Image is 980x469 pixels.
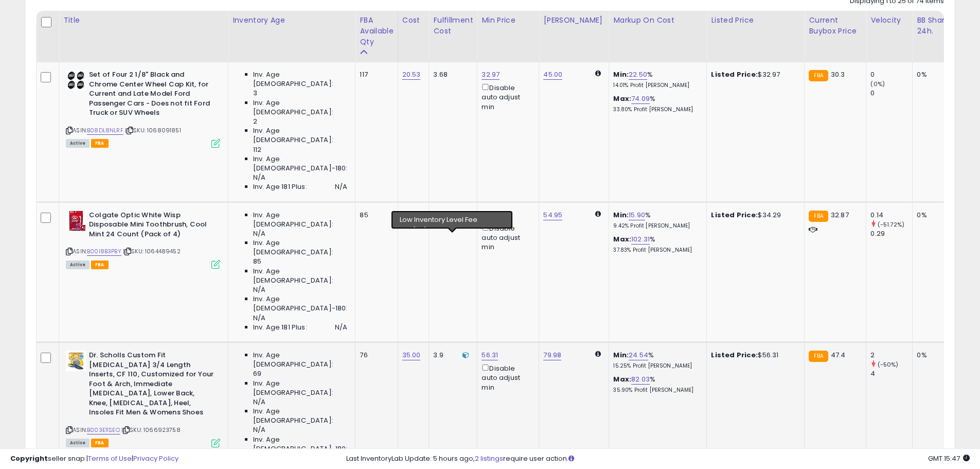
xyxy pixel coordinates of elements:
small: (-51.72%) [878,220,904,229]
p: 14.01% Profit [PERSON_NAME] [613,82,699,89]
p: 35.90% Profit [PERSON_NAME] [613,387,699,394]
div: $34.29 [711,211,796,220]
small: (-50%) [878,360,899,369]
span: 2025-09-8 15:47 GMT [928,454,970,463]
p: 37.83% Profit [PERSON_NAME] [613,247,699,254]
a: 82.03 [631,374,650,385]
div: 117 [360,70,389,79]
span: N/A [253,229,265,238]
span: N/A [335,323,347,332]
span: Inv. Age [DEMOGRAPHIC_DATA]-180: [253,435,347,454]
a: B08DL8NLRF [87,126,123,135]
div: 0% [917,351,951,360]
span: Inv. Age 181 Plus: [253,323,307,332]
div: 0% [917,211,951,220]
div: Disable auto adjust min [482,82,531,112]
p: 9.42% Profit [PERSON_NAME] [613,222,699,230]
b: Set of Four 2 1/8" Black and Chrome Center Wheel Cap Kit, for Current and Late Model Ford Passeng... [89,70,214,120]
b: Listed Price: [711,350,758,360]
a: 56.31 [482,350,498,360]
div: $32.97 [711,70,796,79]
a: 15.90 [629,210,645,220]
div: 0.14 [870,211,912,220]
a: B003E11SEO [87,426,120,435]
span: 30.3 [831,70,845,79]
a: 24.54 [629,350,648,360]
div: Inventory Age [233,15,351,26]
div: ASIN: [66,70,220,146]
div: 0% [917,70,951,79]
span: | SKU: 1064489452 [123,247,181,255]
a: 22.50 [629,70,647,80]
div: Min Price [482,15,534,26]
div: % [613,235,699,254]
b: Listed Price: [711,210,758,220]
a: 74.09 [631,94,650,104]
div: $56.31 [711,351,796,360]
span: 69 [253,369,261,378]
p: 33.80% Profit [PERSON_NAME] [613,106,699,113]
span: N/A [253,397,265,407]
div: ASIN: [66,211,220,268]
div: [PERSON_NAME] [543,15,604,26]
b: Listed Price: [711,70,758,79]
div: Disable auto adjust min [482,222,531,252]
div: Fulfillment Cost [433,15,473,37]
div: Velocity [870,15,908,26]
a: 20.32 [402,210,421,220]
img: 413FoekUnGL._SL40_.jpg [66,70,86,91]
span: FBA [91,139,109,148]
a: Terms of Use [88,454,132,463]
div: Cost [402,15,425,26]
span: Inv. Age [DEMOGRAPHIC_DATA]: [253,351,347,369]
a: Privacy Policy [133,454,179,463]
small: (0%) [870,80,885,88]
b: Min: [613,210,629,220]
b: Dr. Scholls Custom Fit [MEDICAL_DATA] 3/4 Length Inserts, CF 110, Customized for Your Foot & Arch... [89,351,214,420]
span: Inv. Age 181 Plus: [253,182,307,192]
span: N/A [253,173,265,182]
div: 0 [870,70,912,79]
a: 2 listings [475,454,503,463]
span: | SKU: 1068091851 [125,126,181,134]
div: Last InventoryLab Update: 5 hours ago, require user action. [346,454,970,464]
span: | SKU: 1066923758 [121,426,181,434]
div: Disable auto adjust min [482,362,531,392]
a: 45.00 [543,70,562,80]
img: 4118fPW0BYL._SL40_.jpg [66,351,86,371]
span: Inv. Age [DEMOGRAPHIC_DATA]: [253,379,347,397]
span: Inv. Age [DEMOGRAPHIC_DATA]: [253,70,347,89]
span: Inv. Age [DEMOGRAPHIC_DATA]: [253,267,347,285]
div: Current Buybox Price [809,15,862,37]
span: Inv. Age [DEMOGRAPHIC_DATA]: [253,211,347,229]
span: 2 [253,117,257,126]
b: Max: [613,94,631,103]
b: Colgate Optic White Wisp Disposable Mini Toothbrush, Cool Mint 24 Count (Pack of 4) [89,211,214,242]
div: Listed Price [711,15,800,26]
span: Inv. Age [DEMOGRAPHIC_DATA]: [253,407,347,425]
b: Min: [613,350,629,360]
a: 102.31 [631,234,650,245]
span: Inv. Age [DEMOGRAPHIC_DATA]: [253,126,347,145]
small: FBA [809,351,828,362]
div: 0.29 [870,229,912,238]
span: N/A [335,182,347,192]
div: % [613,351,699,370]
span: 112 [253,145,261,154]
div: Markup on Cost [613,15,702,26]
span: FBA [91,260,109,269]
div: 0 [870,89,912,98]
span: 3 [253,89,257,98]
div: 85 [360,211,389,220]
span: N/A [253,285,265,294]
span: Inv. Age [DEMOGRAPHIC_DATA]: [253,98,347,117]
a: 79.98 [543,350,561,360]
div: FBA Available Qty [360,15,393,47]
b: Max: [613,374,631,384]
span: 32.87 [831,210,849,220]
span: 85 [253,257,261,266]
span: Inv. Age [DEMOGRAPHIC_DATA]: [253,238,347,257]
img: 515APQBf7fL._SL40_.jpg [66,211,86,231]
a: 32.97 [482,70,500,80]
th: The percentage added to the cost of goods (COGS) that forms the calculator for Min & Max prices. [609,11,707,62]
